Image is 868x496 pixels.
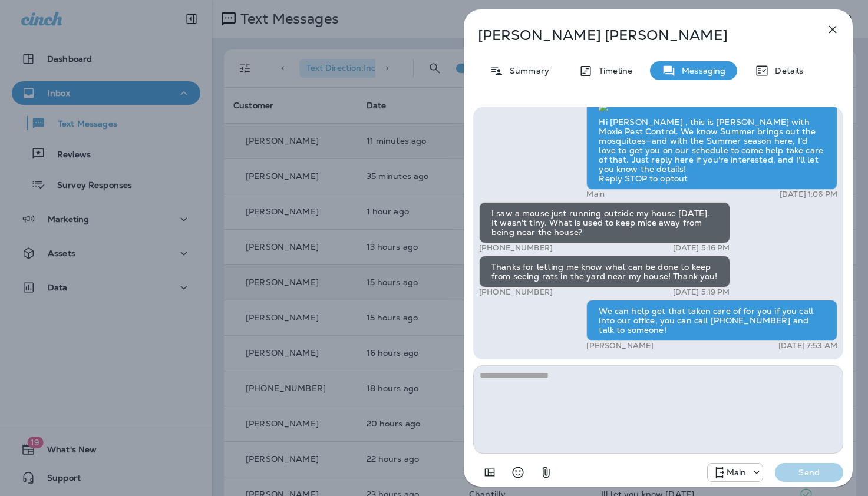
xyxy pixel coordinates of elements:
[727,468,747,477] p: Main
[479,256,730,287] div: Thanks for letting me know what can be done to keep from seeing rats in the yard near my house! T...
[479,243,553,253] p: [PHONE_NUMBER]
[780,190,837,199] p: [DATE] 1:06 PM
[708,465,763,480] div: +1 (817) 482-3792
[586,94,837,190] div: Hi [PERSON_NAME] , this is [PERSON_NAME] with Moxie Pest Control. We know Summer brings out the m...
[506,461,530,484] button: Select an emoji
[778,341,837,350] p: [DATE] 7:53 AM
[593,66,632,75] p: Timeline
[478,461,501,484] button: Add in a premade template
[479,287,553,297] p: [PHONE_NUMBER]
[586,341,654,350] p: [PERSON_NAME]
[769,66,803,75] p: Details
[479,202,730,243] div: I saw a mouse just running outside my house [DATE]. It wasn't tiny. What is used to keep mice awa...
[673,243,730,253] p: [DATE] 5:16 PM
[504,66,549,75] p: Summary
[478,27,800,44] p: [PERSON_NAME] [PERSON_NAME]
[673,287,730,297] p: [DATE] 5:19 PM
[586,190,605,199] p: Main
[586,300,837,341] div: We can help get that taken care of for you if you call into our office, you can call [PHONE_NUMBE...
[676,66,725,75] p: Messaging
